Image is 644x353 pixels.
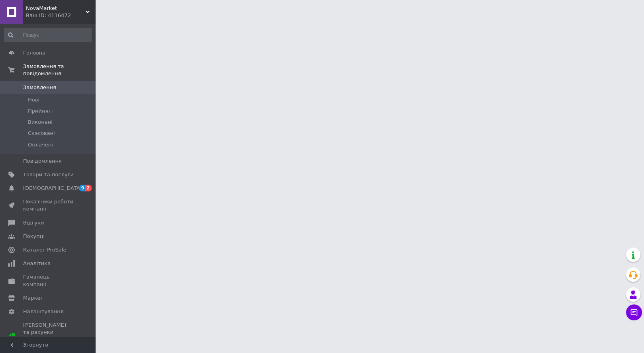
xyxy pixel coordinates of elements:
[23,322,74,351] span: [PERSON_NAME] та рахунки
[28,107,53,115] span: Прийняті
[28,119,53,126] span: Виконані
[626,304,642,320] button: Чат з покупцем
[23,233,45,240] span: Покупці
[23,246,66,254] span: Каталог ProSale
[26,5,86,12] span: NovaMarket
[23,308,64,315] span: Налаштування
[23,84,56,91] span: Замовлення
[23,49,45,57] span: Головна
[79,185,86,191] span: 9
[28,141,53,148] span: Оплачені
[28,96,39,103] span: Нові
[23,198,74,213] span: Показники роботи компанії
[23,171,74,178] span: Товари та послуги
[23,63,96,77] span: Замовлення та повідомлення
[23,260,51,267] span: Аналітика
[4,28,92,42] input: Пошук
[23,158,62,165] span: Повідомлення
[23,219,44,226] span: Відгуки
[23,185,82,192] span: [DEMOGRAPHIC_DATA]
[28,130,55,137] span: Скасовані
[23,294,43,302] span: Маркет
[85,185,92,191] span: 2
[26,12,96,19] div: Ваш ID: 4116472
[23,336,74,351] div: Prom мікс 1000 (3 місяці)
[23,273,74,288] span: Гаманець компанії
